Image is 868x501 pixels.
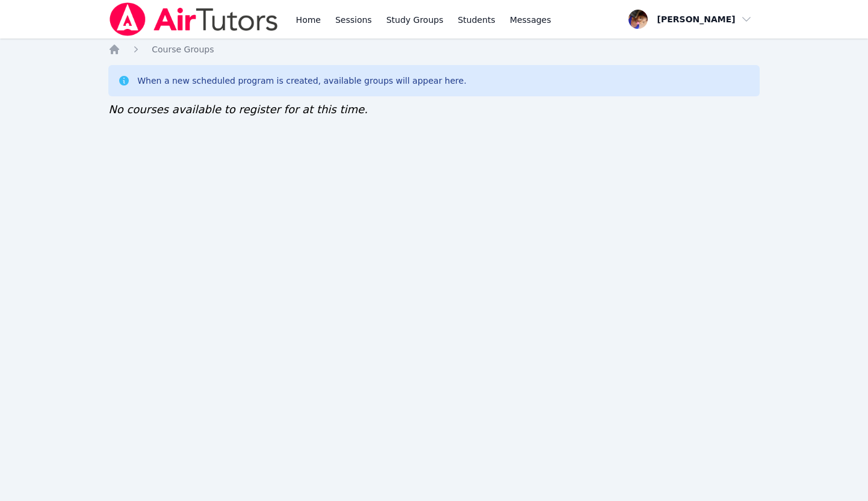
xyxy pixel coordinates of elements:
span: Course Groups [152,45,214,54]
span: No courses available to register for at this time. [108,103,368,116]
span: Messages [510,14,551,26]
nav: Breadcrumb [108,43,760,55]
img: Air Tutors [108,2,279,36]
a: Course Groups [152,43,214,55]
div: When a new scheduled program is created, available groups will appear here. [137,75,467,87]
